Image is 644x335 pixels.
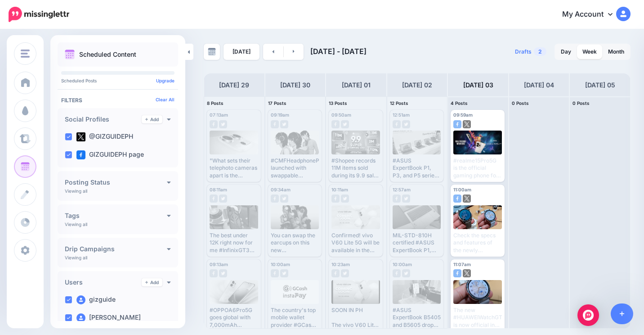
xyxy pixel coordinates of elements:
img: facebook-square.png [453,269,461,277]
h4: Posting Status [65,179,167,186]
span: 09:50am [331,112,351,118]
p: Viewing all [65,255,87,260]
span: 09:59am [453,112,473,118]
img: twitter-grey-square.png [402,195,410,203]
h4: [DATE] 30 [280,80,310,91]
a: Upgrade [156,78,174,83]
a: Clear All [156,97,174,102]
img: twitter-square.png [463,269,471,277]
a: Drafts2 [510,44,552,60]
div: Check the specs and features of the newly announced HUAWEI Watch GT 6 below... Read here: [URL][D... [453,232,502,254]
h4: Social Profiles [65,116,142,122]
a: Add [142,278,162,286]
a: Day [555,45,577,59]
label: GIZGUIDEPH page [76,150,144,159]
div: #CMFHeadphonePro launched with swappable earcups, 40mm drivers, ANC, and LDAC. Read here: [URL][D... [271,157,319,179]
img: twitter-square.png [463,120,471,128]
img: facebook-grey-square.png [210,120,218,128]
img: calendar-grey-darker.png [208,48,216,56]
span: [DATE] - [DATE] [310,47,367,56]
a: Month [603,45,630,59]
h4: [DATE] 29 [219,80,249,91]
div: #realme15Pro5G is the official gaming phone for the upcoming Mobile Legends M7 World Championship... [453,157,502,179]
p: Scheduled Content [79,51,136,58]
p: Viewing all [65,222,87,227]
span: 10:23am [331,262,350,267]
img: Missinglettr [9,7,69,22]
img: facebook-grey-square.png [331,195,340,203]
label: [PERSON_NAME] [76,313,141,322]
span: 08:11am [210,187,227,192]
div: The country's top mobile wallet provider #GCash, announced that it will be using InstaPay for cas... [271,307,319,329]
div: You can swap the earcups on this new #CMFHeadphonePro. Read here: [URL][DOMAIN_NAME] [271,232,319,254]
span: 2 [534,47,546,56]
span: 11:00am [453,187,471,192]
div: The best under 12K right now for me #InfinixGT30 Read here: [URL][DOMAIN_NAME] [210,232,258,254]
h4: Filters [61,97,174,104]
h4: [DATE] 05 [585,80,615,91]
a: [DATE] [224,44,259,60]
img: twitter-grey-square.png [219,195,227,203]
h4: [DATE] 04 [524,80,554,91]
img: facebook-square.png [453,195,461,203]
div: MIL-STD-810H certified #ASUS ExpertBook P1, P3, and P5 series laptops arrive in the [GEOGRAPHIC_D... [393,232,441,254]
a: My Account [553,4,631,26]
img: facebook-grey-square.png [331,120,340,128]
h4: [DATE] 03 [463,80,493,91]
span: 8 Posts [207,100,224,106]
a: Week [577,45,602,59]
img: facebook-square.png [453,120,461,128]
img: menu.png [21,50,30,58]
img: twitter-grey-square.png [402,269,410,277]
img: user_default_image_fb_thumb.png [76,313,85,322]
div: Confirmed! vivo V60 Lite 5G will be available in the [GEOGRAPHIC_DATA] soon. Read here: [URL][DOM... [331,232,380,254]
img: facebook-grey-square.png [393,269,401,277]
img: twitter-grey-square.png [341,269,349,277]
img: facebook-square.png [76,150,85,159]
p: Scheduled Posts [61,78,174,83]
img: facebook-grey-square.png [393,120,401,128]
span: 12:51am [393,112,410,118]
img: twitter-square.png [463,195,471,203]
span: 10:00am [393,262,412,267]
span: 12:57am [393,187,411,192]
img: twitter-grey-square.png [280,195,288,203]
h4: Drip Campaigns [65,246,167,252]
span: 09:19am [271,112,289,118]
label: gizguide [76,295,116,304]
div: #OPPOA6Pro5G goes global with 7,000mAh battery, ultra-tough build, Dimensity 7300. Read here: [UR... [210,307,258,329]
span: 13 Posts [329,100,347,106]
img: facebook-grey-square.png [271,269,279,277]
img: twitter-grey-square.png [341,120,349,128]
span: 17 Posts [268,100,286,106]
span: 11:07am [453,262,471,267]
img: facebook-grey-square.png [210,195,218,203]
h4: [DATE] 02 [402,80,432,91]
span: 0 Posts [512,100,529,106]
img: facebook-grey-square.png [271,195,279,203]
span: 4 Posts [451,100,468,106]
img: twitter-grey-square.png [219,269,227,277]
span: 07:13am [210,112,228,118]
div: Open Intercom Messenger [577,304,599,326]
h4: [DATE] 01 [342,80,371,91]
span: 09:13am [210,262,228,267]
img: twitter-grey-square.png [341,195,349,203]
div: "What sets their telephoto cameras apart is the industry-first telephoto flash, the brightest in ... [210,157,258,179]
img: twitter-grey-square.png [280,269,288,277]
img: facebook-grey-square.png [331,269,340,277]
div: The new #HUAWEIWatchGT6Series is now official in the [GEOGRAPHIC_DATA]... More info here: [URL][D... [453,307,502,329]
div: SOON IN PH The vivo V60 Lite is expected to feature the 4nm MediaTek Dimensity 7360 Turbo SoC and... [331,307,380,329]
span: 12 Posts [390,100,408,106]
a: Add [142,115,162,123]
img: twitter-square.png [76,132,85,141]
span: 10:00am [271,262,290,267]
span: 0 Posts [572,100,590,106]
img: calendar.png [65,50,75,59]
img: facebook-grey-square.png [271,120,279,128]
span: Drafts [515,49,532,54]
div: #ASUS ExpertBook P1, P3, and P5 series of Co-Pilot laptops arrive in the [GEOGRAPHIC_DATA] Read h... [393,157,441,179]
img: twitter-grey-square.png [219,120,227,128]
div: #Shopee records 11M items sold during its 9.9 sale with the help of livestream and affiliate netw... [331,157,380,179]
img: facebook-grey-square.png [210,269,218,277]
